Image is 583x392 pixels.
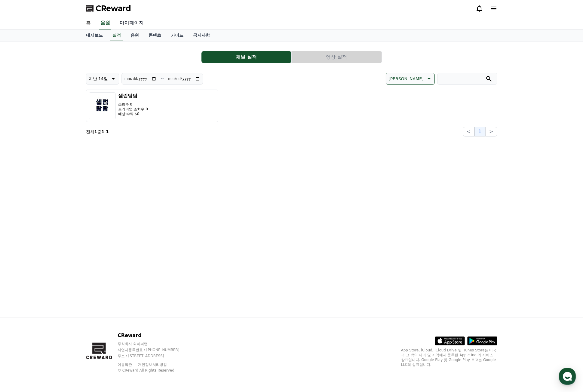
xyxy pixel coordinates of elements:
button: 셀럽탐탐 조회수 0 프리미엄 조회수 0 예상 수익 $0 [86,90,218,122]
a: 이용약관 [118,363,137,367]
button: 채널 실적 [201,51,291,63]
a: 음원 [126,30,144,41]
a: 홈 [81,17,96,29]
p: 예상 수익 $0 [118,112,148,116]
p: 지난 14일 [89,75,108,83]
span: 설정 [93,200,100,204]
button: 1 [474,127,485,136]
a: 콘텐츠 [144,30,166,41]
strong: 1 [94,129,97,134]
button: < [463,127,474,136]
button: 영상 실적 [292,51,382,63]
a: 공지사항 [188,30,215,41]
p: 조회수 0 [118,102,148,107]
img: 셀럽탐탐 [89,92,116,119]
a: 개인정보처리방침 [138,363,167,367]
a: 설정 [78,191,115,206]
a: 홈 [2,191,40,206]
a: 실적 [110,30,123,41]
p: [PERSON_NAME] [388,75,423,83]
a: 대시보드 [81,30,108,41]
p: CReward [118,332,191,339]
a: 음원 [99,17,111,29]
p: 사업자등록번호 : [PHONE_NUMBER] [118,348,191,352]
h3: 셀럽탐탐 [118,92,148,100]
p: © CReward All Rights Reserved. [118,368,191,373]
span: 대화 [55,200,62,205]
span: CReward [96,4,131,13]
a: CReward [86,4,131,13]
button: > [485,127,497,136]
p: 전체 중 - [86,129,109,135]
a: 대화 [40,191,78,206]
p: 주소 : [STREET_ADDRESS] [118,354,191,358]
p: 프리미엄 조회수 0 [118,107,148,112]
button: 지난 14일 [86,73,119,85]
a: 가이드 [166,30,188,41]
a: 영상 실적 [292,51,382,63]
p: App Store, iCloud, iCloud Drive 및 iTunes Store는 미국과 그 밖의 나라 및 지역에서 등록된 Apple Inc.의 서비스 상표입니다. Goo... [401,348,497,367]
button: [PERSON_NAME] [386,73,434,85]
strong: 1 [106,129,109,134]
strong: 1 [101,129,104,134]
span: 홈 [19,200,23,204]
p: ~ [160,75,164,82]
p: 주식회사 와이피랩 [118,341,191,346]
a: 마이페이지 [115,17,149,29]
